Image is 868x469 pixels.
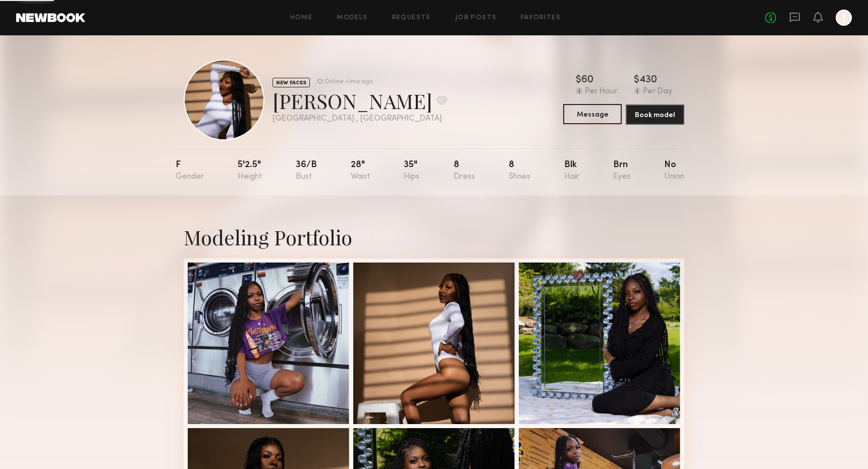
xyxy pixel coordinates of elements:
[509,161,530,181] div: 8
[238,161,262,181] div: 5'2.5"
[337,15,367,21] a: Models
[404,161,419,181] div: 35"
[521,15,561,21] a: Favorites
[634,75,639,85] div: $
[626,105,684,125] button: Book model
[455,15,497,21] a: Job Posts
[324,79,373,85] div: Online +1mo ago
[290,15,313,21] a: Home
[581,75,593,85] div: 60
[273,115,447,123] div: [GEOGRAPHIC_DATA] , [GEOGRAPHIC_DATA]
[836,10,852,26] a: J
[664,161,684,181] div: No
[351,161,370,181] div: 28"
[643,87,672,96] div: Per Day
[184,224,684,250] div: Modeling Portfolio
[392,15,431,21] a: Requests
[563,104,622,124] button: Message
[576,75,581,85] div: $
[273,78,310,87] div: NEW FACES
[564,161,579,181] div: Blk
[296,161,317,181] div: 36/b
[273,87,447,114] div: [PERSON_NAME]
[585,87,618,96] div: Per Hour
[613,161,630,181] div: Brn
[454,161,475,181] div: 8
[639,75,657,85] div: 430
[176,161,204,181] div: F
